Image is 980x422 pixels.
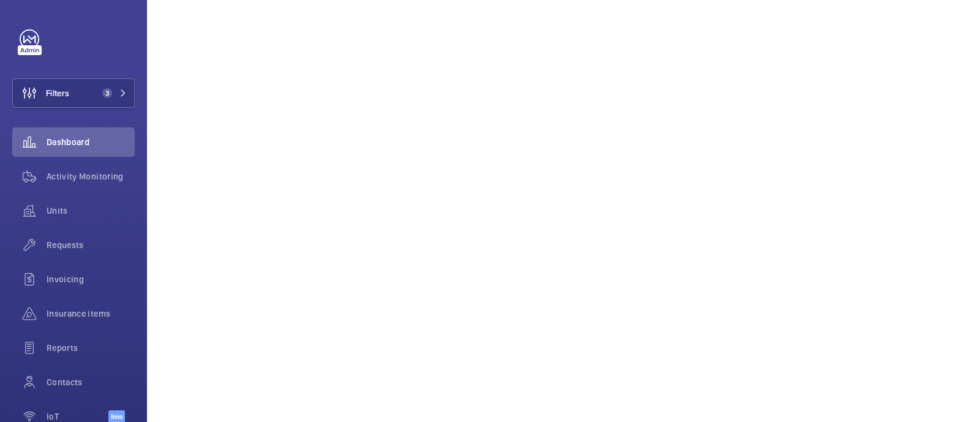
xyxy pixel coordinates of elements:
[47,342,135,354] span: Reports
[47,239,135,251] span: Requests
[47,273,135,285] span: Invoicing
[47,205,135,217] span: Units
[46,87,69,99] span: Filters
[47,136,135,148] span: Dashboard
[12,78,135,108] button: Filters3
[47,170,135,183] span: Activity Monitoring
[47,307,135,320] span: Insurance items
[102,88,112,98] span: 3
[47,376,135,388] span: Contacts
